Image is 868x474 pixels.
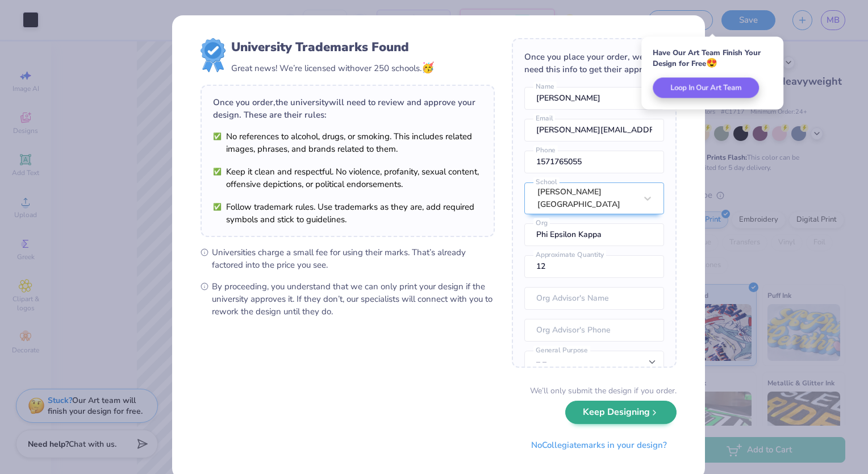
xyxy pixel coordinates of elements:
[524,87,664,110] input: Name
[422,61,434,74] span: 🥳
[524,255,664,278] input: Approximate Quantity
[213,201,482,226] li: Follow trademark rules. Use trademarks as they are, add required symbols and stick to guidelines.
[524,223,664,246] input: Org
[213,96,482,121] div: Once you order, the university will need to review and approve your design. These are their rules:
[521,434,677,457] button: NoCollegiatemarks in your design?
[201,38,226,72] img: license-marks-badge.png
[212,280,495,318] span: By proceeding, you understand that we can only print your design if the university approves it. I...
[530,385,677,397] div: We’ll only submit the design if you order.
[653,77,759,98] button: Loop In Our Art Team
[537,186,636,211] div: [PERSON_NAME][GEOGRAPHIC_DATA]
[524,119,664,142] input: Email
[231,38,434,56] div: University Trademarks Found
[213,130,482,155] li: No references to alcohol, drugs, or smoking. This includes related images, phrases, and brands re...
[706,57,717,69] span: 😍
[231,60,434,76] div: Great news! We’re licensed with over 250 schools.
[524,151,664,173] input: Phone
[212,246,495,271] span: Universities charge a small fee for using their marks. That’s already factored into the price you...
[524,287,664,310] input: Org Advisor's Name
[565,401,677,424] button: Keep Designing
[213,165,482,190] li: Keep it clean and respectful. No violence, profanity, sexual content, offensive depictions, or po...
[653,48,772,69] div: Have Our Art Team Finish Your Design for Free
[524,51,664,76] div: Once you place your order, we’ll need this info to get their approval:
[524,319,664,342] input: Org Advisor's Phone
